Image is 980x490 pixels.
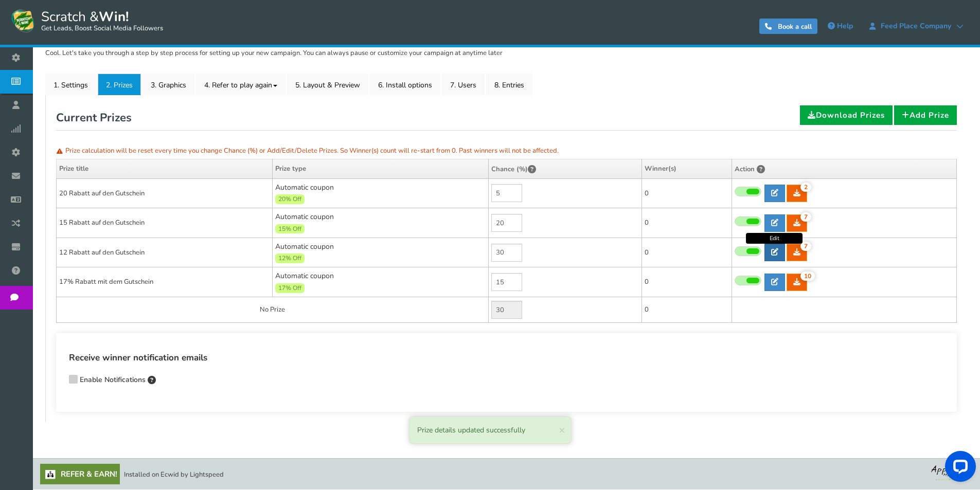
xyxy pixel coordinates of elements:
span: Automatic coupon [275,183,486,205]
a: 2. Prizes [98,74,141,95]
td: 20 Rabatt auf den Gutschein [57,178,273,208]
a: Refer & Earn! [40,464,120,484]
span: Book a call [778,22,812,31]
span: Automatic coupon [275,271,486,293]
span: Enable Notifications [80,375,146,385]
a: Download Prizes [800,105,893,125]
a: 7 [787,214,807,232]
a: 5. Layout & Preview [287,74,368,95]
td: 0 [642,208,732,238]
a: 6. Install options [370,74,440,95]
td: 0 [642,267,732,297]
a: 8. Entries [486,74,532,95]
a: Scratch &Win! Get Leads, Boost Social Media Followers [10,8,163,33]
a: 3. Graphics [142,74,194,95]
span: Help [837,21,853,31]
td: 15 Rabatt auf den Gutschein [57,208,273,238]
span: 20% Off [275,194,305,204]
iframe: LiveChat chat widget [937,447,980,490]
td: 0 [642,297,732,323]
img: Scratch and Win [10,8,36,33]
td: 12 Rabatt auf den Gutschein [57,238,273,267]
th: Prize title [57,159,273,178]
span: 2 [800,183,811,192]
span: Automatic coupon [275,242,486,264]
th: Action [732,159,957,178]
div: Edit [746,233,803,244]
a: 7. Users [442,74,485,95]
div: Prize details updated successfully [409,416,571,444]
small: Get Leads, Boost Social Media Followers [41,25,163,33]
a: 10 [787,274,807,291]
span: 12% Off [275,253,305,263]
h2: Current Prizes [56,105,132,130]
a: 1. Settings [45,74,96,95]
p: Cool. Let's take you through a step by step process for setting up your new campaign. You can alw... [45,48,967,59]
a: Book a call [759,19,817,34]
a: 7 [787,244,807,261]
span: Feed Place Company [876,22,956,30]
th: Winner(s) [642,159,732,178]
a: Add Prize [894,105,957,125]
th: Chance (%) [489,159,642,178]
a: 4. Refer to play again [196,74,286,95]
td: No Prize [57,297,489,323]
td: 0 [642,178,732,208]
span: Scratch & [36,8,163,33]
td: 17% Rabatt mit dem Gutschein [57,267,273,297]
span: Installed on Ecwid by Lightspeed [124,470,224,479]
img: bg_logo_foot.webp [931,464,972,481]
span: × [559,423,565,437]
th: Prize type [273,159,489,178]
p: Prize calculation will be reset every time you change Chance (%) or Add/Edit/Delete Prizes. So Wi... [56,143,957,159]
span: Automatic coupon [275,212,486,234]
span: 10 [800,271,815,281]
h4: Receive winner notification emails [69,351,944,365]
input: Value not editable [491,301,522,319]
span: 7 [800,212,811,222]
span: 17% Off [275,283,305,293]
a: Help [823,18,858,34]
span: 7 [800,242,811,251]
span: 15% Off [275,224,305,234]
strong: Win! [99,8,129,26]
a: 2 [787,185,807,202]
td: 0 [642,238,732,267]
